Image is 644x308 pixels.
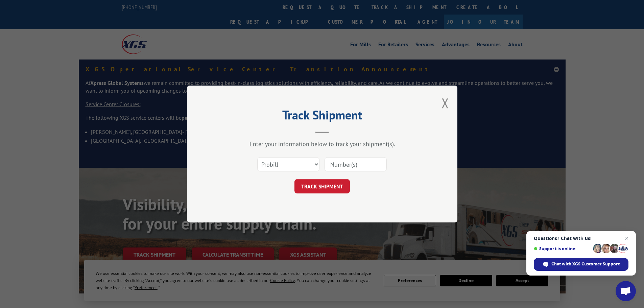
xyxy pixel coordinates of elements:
[325,157,387,171] input: Number(s)
[221,110,424,123] h2: Track Shipment
[534,246,591,251] span: Support is online
[551,261,620,267] span: Chat with XGS Customer Support
[221,140,424,148] div: Enter your information below to track your shipment(s).
[294,179,350,193] button: TRACK SHIPMENT
[534,236,628,241] span: Questions? Chat with us!
[534,258,628,271] span: Chat with XGS Customer Support
[442,94,449,112] button: Close modal
[616,281,636,301] a: Open chat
